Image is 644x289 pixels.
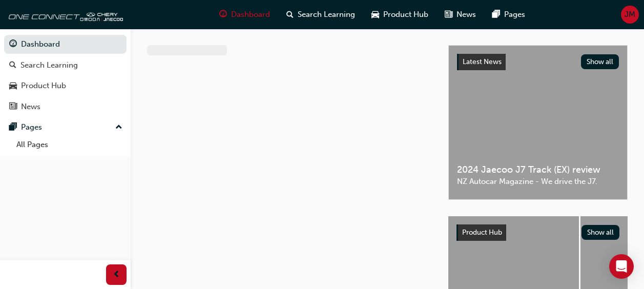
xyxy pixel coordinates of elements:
span: search-icon [286,8,294,21]
a: news-iconNews [437,4,484,25]
span: guage-icon [9,40,17,49]
img: oneconnect [5,4,123,25]
span: news-icon [445,8,452,21]
span: prev-icon [113,269,120,281]
a: car-iconProduct Hub [363,4,437,25]
span: Search Learning [298,9,355,20]
div: Product Hub [21,80,66,92]
a: News [4,97,127,116]
a: All Pages [12,137,127,153]
span: car-icon [9,81,17,91]
a: Latest NewsShow all [457,54,619,70]
span: News [456,9,476,20]
a: Product HubShow all [456,224,619,241]
span: car-icon [371,8,379,21]
span: Latest News [463,57,502,66]
div: News [21,101,40,113]
a: pages-iconPages [484,4,533,25]
a: Product Hub [4,76,127,95]
span: guage-icon [219,8,227,21]
span: Pages [504,9,525,20]
span: Dashboard [231,9,270,20]
span: pages-icon [492,8,500,21]
div: Pages [21,121,42,133]
button: DashboardSearch LearningProduct HubNews [4,33,127,118]
button: Show all [581,54,619,69]
button: JM [621,6,639,24]
span: search-icon [9,61,16,70]
div: Search Learning [20,59,78,71]
span: Product Hub [462,228,502,237]
div: Open Intercom Messenger [609,254,634,279]
span: Product Hub [383,9,428,20]
a: search-iconSearch Learning [278,4,363,25]
button: Pages [4,118,127,137]
a: guage-iconDashboard [211,4,278,25]
span: pages-icon [9,123,17,132]
button: Show all [581,225,620,240]
a: Search Learning [4,56,127,75]
span: up-icon [115,121,122,134]
span: NZ Autocar Magazine - We drive the J7. [457,176,619,188]
a: Dashboard [4,35,127,54]
span: news-icon [9,102,17,112]
span: 2024 Jaecoo J7 Track (EX) review [457,164,619,176]
a: Latest NewsShow all2024 Jaecoo J7 Track (EX) reviewNZ Autocar Magazine - We drive the J7. [448,45,628,200]
span: JM [625,9,635,20]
